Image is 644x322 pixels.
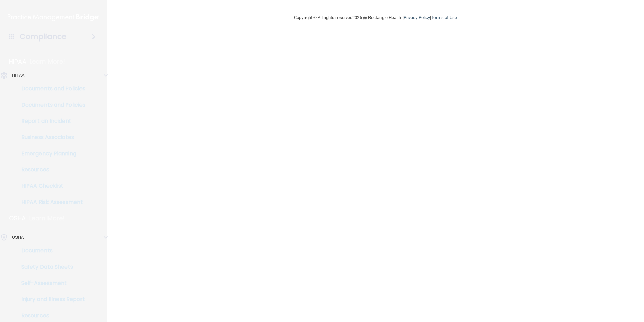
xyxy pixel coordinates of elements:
[4,312,96,319] p: Resources
[4,134,96,141] p: Business Associates
[4,264,96,270] p: Safety Data Sheets
[8,10,99,24] img: PMB logo
[4,183,96,189] p: HIPAA Checklist
[4,166,96,173] p: Resources
[4,118,96,125] p: Report an Incident
[4,280,96,287] p: Self-Assessment
[4,247,96,254] p: Documents
[404,15,430,20] a: Privacy Policy
[4,199,96,206] p: HIPAA Risk Assessment
[4,85,96,92] p: Documents and Policies
[30,58,65,66] p: Learn More!
[253,7,498,28] div: Copyright © All rights reserved 2025 @ Rectangle Health | |
[4,150,96,157] p: Emergency Planning
[9,214,26,222] p: OSHA
[4,296,96,303] p: Injury and Illness Report
[12,233,24,241] p: OSHA
[20,32,66,42] h4: Compliance
[12,71,25,79] p: HIPAA
[431,15,457,20] a: Terms of Use
[29,214,65,222] p: Learn More!
[4,102,96,108] p: Documents and Policies
[9,58,26,66] p: HIPAA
